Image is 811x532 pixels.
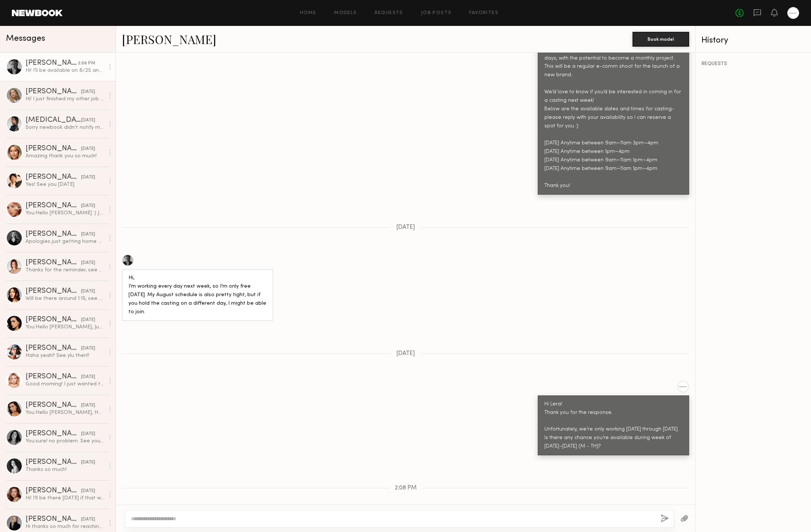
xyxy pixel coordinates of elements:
div: [PERSON_NAME] [26,60,78,67]
div: 2:08 PM [78,60,95,67]
div: [MEDICAL_DATA][PERSON_NAME] [26,117,81,124]
div: You: Hello [PERSON_NAME] :) Just a quick reminder that you're schedule for a casting with us [DAT... [26,210,104,217]
div: You: sure! no problem. See you later :) [26,438,104,445]
div: Thanks for the reminder, see you then! [26,267,104,274]
a: Models [334,11,357,16]
a: Requests [375,11,403,16]
div: Haha yeah!! See ylu then!! [26,352,104,359]
div: [DATE] [81,288,95,295]
div: Yes! See you [DATE] [26,181,104,188]
div: [PERSON_NAME] [26,459,81,466]
div: [DATE] [81,488,95,495]
span: 2:08 PM [395,485,417,491]
div: Sorry newbook didn’t notify me you responded I’ll be there in 45 [26,124,104,131]
div: [PERSON_NAME] [26,430,81,438]
div: [DATE] [81,260,95,267]
div: [DATE] [81,345,95,352]
div: Apologies just getting home and seeing this. I should be able to get there by 11am and can let yo... [26,238,104,245]
span: Messages [6,34,45,43]
div: Hi, I’m working every day next week, so I’m only free [DATE]. My August schedule is also pretty t... [129,274,267,317]
div: Hi! I just finished my other job early, is it ok if I come now? [26,96,104,103]
div: Thanks so much! [26,466,104,473]
div: [DATE] [81,88,95,96]
a: Home [300,11,317,16]
div: [PERSON_NAME] [26,145,81,153]
div: [PERSON_NAME] [26,373,81,381]
div: [PERSON_NAME] [26,202,81,210]
a: Job Posts [421,11,452,16]
div: [DATE] [81,145,95,153]
div: [DATE] [81,117,95,124]
div: Amazing thank you so much! [26,153,104,160]
div: [DATE] [81,203,95,210]
div: [DATE] [81,459,95,466]
button: Book model [633,32,689,47]
div: [PERSON_NAME] [26,231,81,238]
div: [PERSON_NAME] [26,516,81,523]
div: [DATE] [81,374,95,381]
div: Hi Lera! Thank you for the response. Unfortunately, we’re only working [DATE] through [DATE]. Is ... [544,400,682,451]
div: [PERSON_NAME] [26,316,81,324]
div: Hi! I’ll be available on 8/25 and 8/26 Will it work for you? [26,67,104,74]
div: You: Hello [PERSON_NAME], Hope everything is ok with you! Do you want to reschedule your casting? [26,409,104,416]
div: [DATE] [81,516,95,523]
div: [DATE] [81,317,95,324]
div: Hi! I’ll be there [DATE] if that works still. Thank you! [26,495,104,502]
div: [PERSON_NAME] [26,345,81,352]
a: Book model [633,36,689,42]
div: [PERSON_NAME] [26,487,81,495]
div: Will be there around 1:15, see you soon! [26,295,104,302]
div: [DATE] [81,231,95,238]
div: Hi thanks so much for reaching out! I’m not available for casting due to my schedule, but happy t... [26,523,104,530]
div: History [701,36,805,45]
div: [PERSON_NAME] [26,402,81,409]
div: [PERSON_NAME] [26,174,81,181]
div: [PERSON_NAME] [26,259,81,267]
div: REQUESTS [701,61,805,67]
div: [PERSON_NAME] [26,88,81,96]
span: [DATE] [396,351,415,357]
div: [DATE] [81,402,95,409]
div: You: Hello [PERSON_NAME], Just checking in to see if you’re on your way to the casting or if you ... [26,324,104,331]
div: [DATE] [81,431,95,438]
div: [DATE] [81,174,95,181]
div: Good morning! I just wanted to give you a heads up that I got stuck on the freeway for about 25 m... [26,381,104,388]
div: [PERSON_NAME] [26,288,81,295]
span: [DATE] [396,224,415,231]
a: Favorites [469,11,498,16]
a: [PERSON_NAME] [122,31,216,47]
